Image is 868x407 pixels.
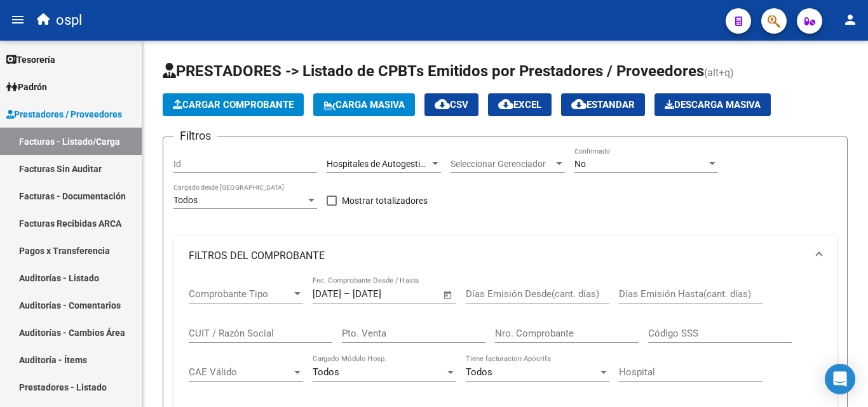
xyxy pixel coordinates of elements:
[189,288,292,300] span: Comprobante Tipo
[654,93,771,116] button: Descarga Masiva
[665,99,761,110] span: Descarga Masiva
[498,97,513,112] mat-icon: cloud_download
[173,99,294,110] span: Cargar Comprobante
[574,159,586,169] span: No
[571,97,587,112] mat-icon: cloud_download
[498,99,541,110] span: EXCEL
[435,97,450,112] mat-icon: cloud_download
[488,93,552,116] button: EXCEL
[843,12,858,27] mat-icon: person
[654,93,771,116] app-download-masive: Descarga masiva de comprobantes (adjuntos)
[189,249,806,263] mat-panel-title: FILTROS DEL COMPROBANTE
[313,366,339,378] span: Todos
[704,67,734,79] span: (alt+q)
[353,288,414,300] input: End date
[342,193,428,208] span: Mostrar totalizadores
[163,93,304,116] button: Cargar Comprobante
[441,288,456,302] button: Open calendar
[189,366,292,378] span: CAE Válido
[561,93,645,116] button: Estandar
[10,12,25,27] mat-icon: menu
[435,99,468,110] span: CSV
[6,53,55,67] span: Tesorería
[6,80,47,94] span: Padrón
[6,107,122,121] span: Prestadores / Proveedores
[327,159,430,169] span: Hospitales de Autogestión
[313,288,341,300] input: Start date
[173,127,217,145] h3: Filtros
[313,93,415,116] button: Carga Masiva
[571,99,635,110] span: Estandar
[56,6,82,34] span: ospl
[173,236,837,276] mat-expansion-panel-header: FILTROS DEL COMPROBANTE
[344,288,350,300] span: –
[466,366,492,378] span: Todos
[173,195,198,205] span: Todos
[323,99,405,110] span: Carga Masiva
[424,93,478,116] button: CSV
[451,159,553,170] span: Seleccionar Gerenciador
[163,62,704,80] span: PRESTADORES -> Listado de CPBTs Emitidos por Prestadores / Proveedores
[825,364,855,394] div: Open Intercom Messenger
